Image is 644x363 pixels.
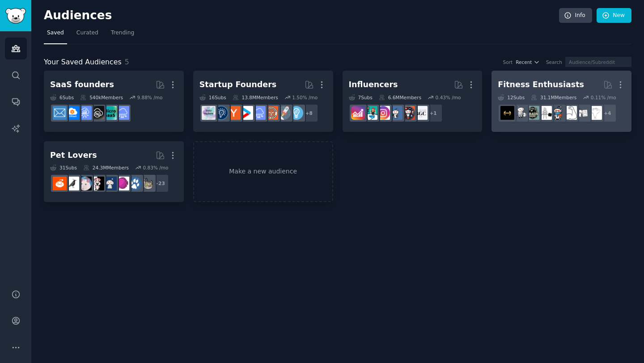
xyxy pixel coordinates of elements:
[193,71,333,132] a: Startup Founders16Subs13.8MMembers1.50% /mo+8EntrepreneurstartupsEntrepreneurRideAlongSaaSstartup...
[414,106,428,120] img: BeautyGuruChatter
[115,106,129,120] img: SaaS
[277,106,291,120] img: startups
[576,106,589,120] img: loseit
[90,106,104,120] img: NoCodeSaaS
[531,94,576,101] div: 31.1M Members
[546,59,562,65] div: Search
[90,177,104,190] img: parrots
[516,59,540,65] button: Recent
[292,94,318,101] div: 1.50 % /mo
[289,106,303,120] img: Entrepreneur
[516,59,532,65] span: Recent
[137,94,162,101] div: 9.88 % /mo
[227,106,241,120] img: ycombinator
[103,106,117,120] img: microsaas
[78,106,92,120] img: SaaSSales
[588,106,602,120] img: Fitness
[376,106,390,120] img: InstagramMarketing
[44,8,559,23] h2: Audiences
[202,106,216,120] img: indiehackers
[264,106,278,120] img: EntrepreneurRideAlong
[5,8,26,24] img: GummySearch logo
[364,106,377,120] img: influencermarketing
[125,58,129,66] span: 5
[563,106,577,120] img: strength_training
[53,177,67,190] img: BeardedDragons
[233,94,278,101] div: 13.8M Members
[47,29,64,37] span: Saved
[300,104,318,122] div: + 8
[199,94,226,101] div: 16 Sub s
[551,106,564,120] img: Health
[351,106,365,120] img: InstagramGrowthTips
[503,59,513,65] div: Sort
[389,106,402,120] img: Instagram
[500,106,514,120] img: workout
[83,165,129,171] div: 24.3M Members
[76,29,98,37] span: Curated
[44,26,67,44] a: Saved
[401,106,415,120] img: socialmedia
[140,177,154,190] img: cats
[598,104,617,122] div: + 4
[349,94,373,101] div: 7 Sub s
[379,94,421,101] div: 6.6M Members
[44,57,122,68] span: Your Saved Audiences
[111,29,134,37] span: Trending
[143,165,168,171] div: 0.83 % /mo
[65,106,79,120] img: B2BSaaS
[252,106,266,120] img: SaaS
[103,177,117,190] img: dogswithjobs
[565,57,631,67] input: Audience/Subreddit
[193,141,333,203] a: Make a new audience
[65,177,79,190] img: birding
[498,94,525,101] div: 12 Sub s
[199,79,276,90] div: Startup Founders
[44,141,184,203] a: Pet Lovers31Subs24.3MMembers0.83% /mo+23catsdogsAquariumsdogswithjobsparrotsRATSbirdingBeardedDra...
[115,177,129,190] img: Aquariums
[491,71,631,132] a: Fitness Enthusiasts12Subs31.1MMembers0.11% /mo+4Fitnessloseitstrength_trainingHealthGYMGymMotivat...
[591,94,616,101] div: 0.11 % /mo
[44,71,184,132] a: SaaS founders6Subs540kMembers9.88% /moSaaSmicrosaasNoCodeSaaSSaaSSalesB2BSaaSSaaS_Email_Marketing
[349,79,398,90] div: Influencers
[53,106,67,120] img: SaaS_Email_Marketing
[73,26,102,44] a: Curated
[50,150,97,161] div: Pet Lovers
[50,165,77,171] div: 31 Sub s
[214,106,228,120] img: Entrepreneurship
[50,79,114,90] div: SaaS founders
[343,71,483,132] a: Influencers7Subs6.6MMembers0.43% /mo+1BeautyGuruChattersocialmediaInstagramInstagramMarketinginfl...
[80,94,123,101] div: 540k Members
[239,106,253,120] img: startup
[436,94,461,101] div: 0.43 % /mo
[513,106,527,120] img: weightroom
[525,106,539,120] img: GymMotivation
[50,94,74,101] div: 6 Sub s
[424,104,443,122] div: + 1
[597,8,631,23] a: New
[559,8,592,23] a: Info
[78,177,92,190] img: RATS
[498,79,584,90] div: Fitness Enthusiasts
[128,177,142,190] img: dogs
[108,26,137,44] a: Trending
[538,106,552,120] img: GYM
[150,174,169,193] div: + 23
